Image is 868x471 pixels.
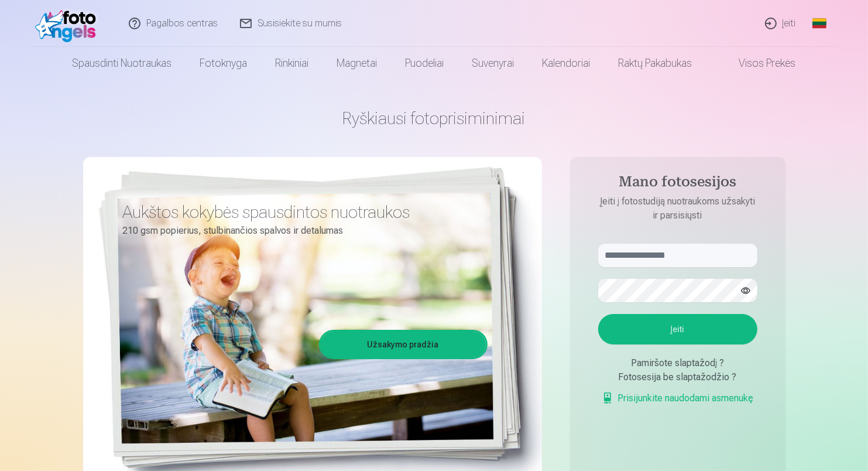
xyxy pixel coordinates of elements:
[392,47,458,80] a: Puodeliai
[458,47,529,80] a: Suvenyrai
[605,47,706,80] a: Raktų pakabukas
[321,332,486,357] a: Užsakymo pradžia
[529,47,605,80] a: Kalendoriai
[598,314,757,344] button: Įeiti
[598,356,757,370] div: Pamiršote slaptažodį ?
[586,194,769,223] p: Įeiti į fotostudiją nuotraukoms užsakyti ir parsisiųsti
[186,47,262,80] a: Fotoknyga
[598,370,757,384] div: Fotosesija be slaptažodžio ?
[706,47,810,80] a: Visos prekės
[586,173,769,194] h4: Mano fotosesijos
[602,391,754,405] a: Prisijunkite naudodami asmenukę
[123,223,479,239] p: 210 gsm popierius, stulbinančios spalvos ir detalumas
[35,5,102,42] img: /fa2
[123,202,479,223] h3: Aukštos kokybės spausdintos nuotraukos
[323,47,392,80] a: Magnetai
[83,108,785,129] h1: Ryškiausi fotoprisiminimai
[59,47,186,80] a: Spausdinti nuotraukas
[262,47,323,80] a: Rinkiniai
